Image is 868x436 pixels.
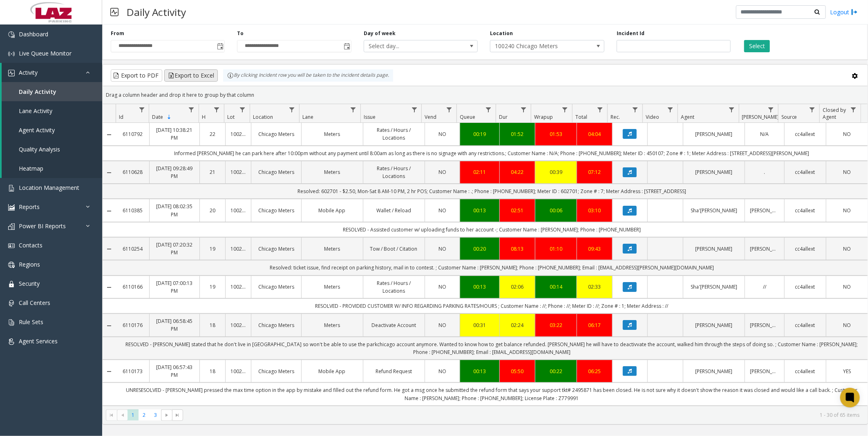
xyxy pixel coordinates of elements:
[286,104,298,115] a: Location Filter Menu
[742,113,779,120] span: [PERSON_NAME]
[256,283,296,291] a: Chicago Meters
[368,279,420,295] a: Rates / Hours / Locations
[202,113,206,120] span: H
[665,104,676,115] a: Video Filter Menu
[438,207,446,214] span: NO
[19,318,43,326] span: Rule Sets
[164,69,218,82] button: Export to Excel
[505,168,530,176] div: 04:22
[163,412,170,418] span: Go to the next page
[19,260,40,268] span: Regions
[306,321,358,329] a: Meters
[8,204,15,211] img: 'icon'
[688,168,740,176] a: [PERSON_NAME]
[306,367,358,375] a: Mobile App
[465,168,494,176] a: 02:11
[831,321,863,329] a: NO
[505,130,530,138] a: 01:52
[116,146,868,161] td: Informed [PERSON_NAME] he can park here after 10:00pm without any payment until 8:00am as long as...
[430,367,455,375] a: NO
[172,409,183,421] span: Go to the last page
[306,130,358,138] a: Meters
[364,113,376,120] span: Issue
[438,169,446,176] span: NO
[8,281,15,287] img: 'icon'
[121,130,145,138] a: 6110792
[256,367,296,375] a: Chicago Meters
[430,245,455,253] a: NO
[205,283,220,291] a: 19
[750,130,779,138] a: N/A
[223,69,393,82] div: By clicking Incident row you will be taken to the incident details page.
[790,283,821,291] a: cc4allext
[121,245,145,253] a: 6110254
[8,338,15,345] img: 'icon'
[364,40,455,52] span: Select day...
[465,207,494,214] a: 00:13
[8,185,15,191] img: 'icon'
[230,283,246,291] a: 100240
[843,245,851,252] span: NO
[430,207,455,214] a: NO
[205,207,220,214] a: 20
[540,130,572,138] a: 01:53
[750,168,779,176] a: .
[256,207,296,214] a: Chicago Meters
[8,70,15,76] img: 'icon'
[121,321,145,329] a: 6110176
[559,104,570,115] a: Wrapup Filter Menu
[368,367,420,375] a: Refund Request
[790,367,821,375] a: cc4allext
[103,208,116,214] a: Collapse Details
[205,367,220,375] a: 18
[19,203,40,211] span: Reports
[750,283,779,291] a: //
[409,104,420,115] a: Issue Filter Menu
[611,113,620,120] span: Rec.
[19,222,66,230] span: Power BI Reports
[750,245,779,253] a: [PERSON_NAME]
[540,321,572,329] a: 03:22
[460,113,475,120] span: Queue
[490,30,513,37] label: Location
[111,69,162,82] button: Export to PDF
[843,368,851,375] span: YES
[230,245,246,253] a: 100240
[256,168,296,176] a: Chicago Meters
[617,30,644,37] label: Incident Id
[688,130,740,138] a: [PERSON_NAME]
[465,367,494,375] div: 00:13
[505,207,530,214] a: 02:51
[2,63,102,82] a: Activity
[490,40,581,52] span: 100240 Chicago Meters
[582,283,607,291] a: 02:33
[205,130,220,138] a: 22
[121,168,145,176] a: 6110628
[103,368,116,375] a: Collapse Details
[256,245,296,253] a: Chicago Meters
[348,104,359,115] a: Lane Filter Menu
[630,104,641,115] a: Rec. Filter Menu
[230,207,246,214] a: 100240
[688,207,740,214] a: Sha'[PERSON_NAME]
[150,409,161,420] span: Page 3
[831,130,863,138] a: NO
[227,113,235,120] span: Lot
[205,168,220,176] a: 21
[368,126,420,142] a: Rates / Hours / Locations
[116,337,868,360] td: RESOLVED - [PERSON_NAME] stated that he don't live in [GEOGRAPHIC_DATA] so won't be able to use t...
[136,104,147,115] a: Id Filter Menu
[19,299,50,307] span: Call Centers
[230,321,246,329] a: 100240
[505,367,530,375] a: 05:50
[2,159,102,178] a: Heatmap
[688,321,740,329] a: [PERSON_NAME]
[425,113,437,120] span: Vend
[540,168,572,176] a: 00:39
[540,207,572,214] a: 00:06
[8,31,15,38] img: 'icon'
